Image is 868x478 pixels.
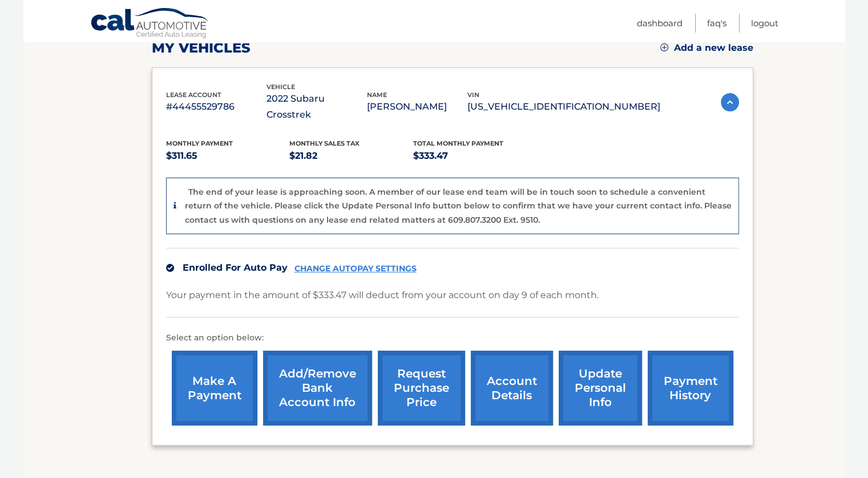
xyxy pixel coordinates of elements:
[166,331,739,345] p: Select an option below:
[648,351,733,425] a: payment history
[559,351,642,425] a: update personal info
[471,351,553,425] a: account details
[267,83,295,91] span: vehicle
[166,264,174,272] img: check.svg
[267,91,367,123] p: 2022 Subaru Crosstrek
[467,99,660,115] p: [US_VEHICLE_IDENTIFICATION_NUMBER]
[751,14,778,33] a: Logout
[294,264,417,274] a: CHANGE AUTOPAY SETTINGS
[467,91,479,99] span: vin
[166,287,599,303] p: Your payment in the amount of $333.47 will deduct from your account on day 9 of each month.
[660,43,668,51] img: add.svg
[637,14,683,33] a: Dashboard
[152,39,251,57] h2: my vehicles
[263,351,372,425] a: Add/Remove bank account info
[166,139,233,147] span: Monthly Payment
[183,262,288,273] span: Enrolled For Auto Pay
[367,99,467,115] p: [PERSON_NAME]
[413,148,537,164] p: $333.47
[289,139,360,147] span: Monthly sales Tax
[367,91,387,99] span: name
[185,187,732,225] p: The end of your lease is approaching soon. A member of our lease end team will be in touch soon t...
[413,139,503,147] span: Total Monthly Payment
[660,42,753,54] a: Add a new lease
[289,148,413,164] p: $21.82
[90,7,210,41] a: Cal Automotive
[721,93,739,111] img: accordion-active.svg
[707,14,726,33] a: FAQ's
[378,351,465,425] a: request purchase price
[166,99,267,115] p: #44455529786
[172,351,257,425] a: make a payment
[166,148,290,164] p: $311.65
[166,91,221,99] span: lease account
